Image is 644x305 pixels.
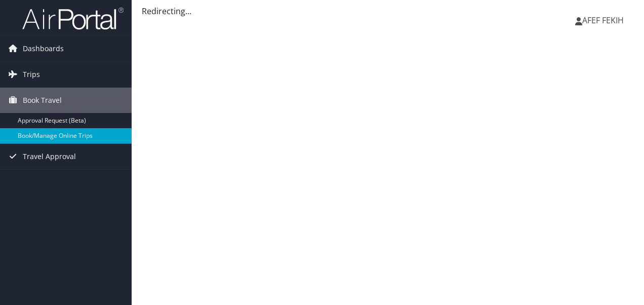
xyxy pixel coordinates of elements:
[23,36,64,61] span: Dashboards
[22,7,124,30] img: airportal-logo.png
[582,15,624,26] span: AFEF FEKIH
[23,88,62,113] span: Book Travel
[575,5,634,35] a: AFEF FEKIH
[23,62,40,87] span: Trips
[23,144,76,169] span: Travel Approval
[142,5,634,17] div: Redirecting...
